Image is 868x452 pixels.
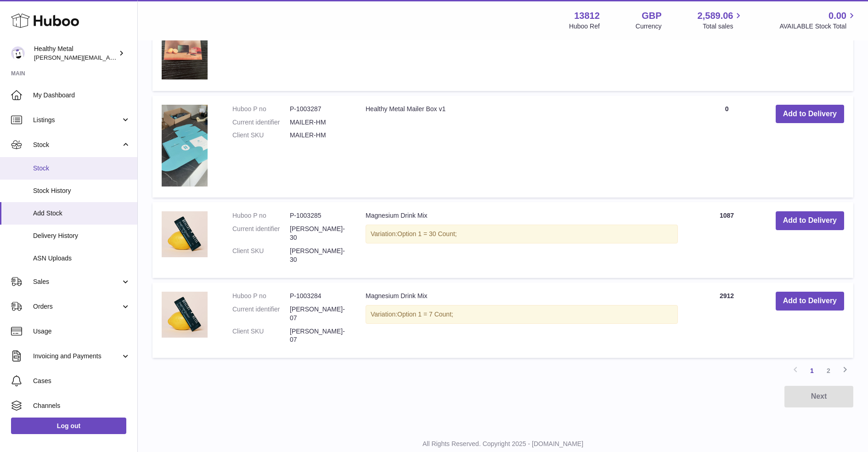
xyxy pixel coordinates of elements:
span: Stock [33,164,130,173]
a: 1 [804,362,820,379]
div: Healthy Metal [34,45,117,62]
strong: 13812 [574,10,600,22]
dt: Current identifier [232,225,290,242]
dd: P-1003284 [290,292,347,300]
span: My Dashboard [33,91,130,100]
span: Cases [33,377,130,385]
dd: MAILER-HM [290,131,347,140]
p: All Rights Reserved. Copyright 2025 - [DOMAIN_NAME] [145,440,861,448]
dt: Huboo P no [232,105,290,113]
td: Healthy Metal Mailer Box v1 [356,96,687,198]
img: Magnesium Drink Mix [162,211,208,257]
dd: MAILER-HM [290,118,347,127]
span: Total sales [703,22,744,31]
dd: [PERSON_NAME]-30 [290,225,347,242]
span: Sales [33,277,121,286]
dd: P-1003287 [290,105,347,113]
span: Channels [33,401,130,410]
td: 1087 [687,202,766,277]
dt: Huboo P no [232,211,290,220]
img: jose@healthy-metal.com [11,46,25,60]
td: 0 [687,96,766,198]
span: Invoicing and Payments [33,352,121,361]
a: Log out [11,418,126,434]
div: Currency [636,22,662,31]
dt: Current identifier [232,305,290,322]
span: 2,589.06 [698,10,733,22]
a: 2 [820,362,837,379]
span: Stock History [33,186,130,195]
img: Healthy Metal Mailer Box v1 [162,105,208,186]
a: 2,589.06 Total sales [698,10,744,31]
dd: [PERSON_NAME]-07 [290,327,347,345]
span: Add Stock [33,209,130,218]
dd: [PERSON_NAME]-30 [290,247,347,264]
dt: Client SKU [232,131,290,140]
div: Variation: [366,305,678,324]
dt: Client SKU [232,327,290,345]
td: 2912 [687,282,766,358]
span: AVAILABLE Stock Total [779,22,857,31]
dt: Client SKU [232,247,290,264]
dd: [PERSON_NAME]-07 [290,305,347,322]
div: Variation: [366,225,678,243]
button: Add to Delivery [776,105,844,124]
button: Add to Delivery [776,292,844,311]
td: Magnesium Drink Mix [356,202,687,277]
span: Delivery History [33,232,130,240]
span: ASN Uploads [33,254,130,263]
span: Option 1 = 30 Count; [397,230,457,237]
span: Orders [33,302,121,311]
strong: GBP [642,10,661,22]
span: 0.00 [829,10,846,22]
td: Magnesium Drink Mix [356,282,687,358]
span: Option 1 = 7 Count; [397,311,453,318]
img: Magnesium Drink Mix [162,292,208,338]
a: 0.00 AVAILABLE Stock Total [779,10,857,31]
button: Add to Delivery [776,211,844,230]
span: Listings [33,116,121,124]
span: [PERSON_NAME][EMAIL_ADDRESS][DOMAIN_NAME] [34,54,184,61]
span: Stock [33,141,121,149]
div: Huboo Ref [569,22,600,31]
span: Usage [33,327,130,336]
dt: Current identifier [232,118,290,127]
dt: Huboo P no [232,292,290,300]
dd: P-1003285 [290,211,347,220]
